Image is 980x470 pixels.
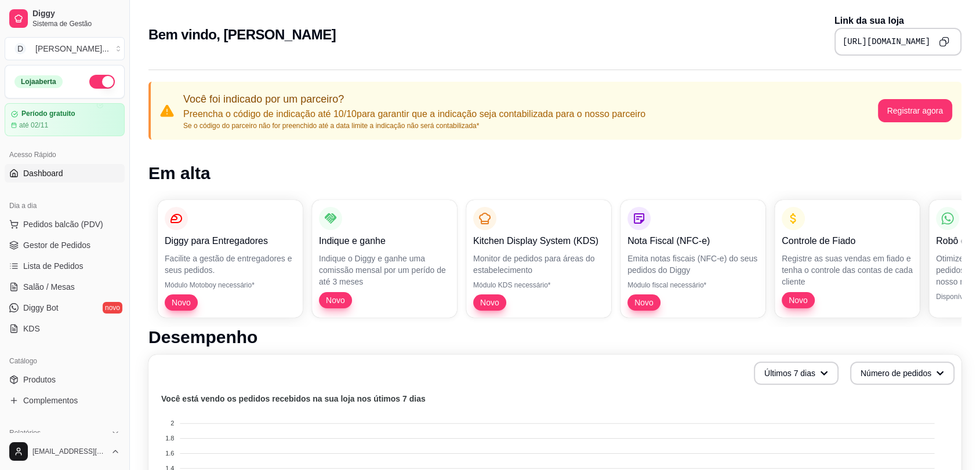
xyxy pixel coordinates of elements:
[167,297,195,308] span: Novo
[23,323,40,334] span: KDS
[620,200,765,318] button: Nota Fiscal (NFC-e)Emita notas fiscais (NFC-e) do seus pedidos do DiggyMódulo fiscal necessário*Novo
[32,447,106,456] span: [EMAIL_ADDRESS][DOMAIN_NAME]
[23,260,84,272] span: Lista de Pedidos
[5,278,125,296] a: Salão / Mesas
[32,9,120,19] span: Diggy
[627,253,758,276] p: Emita notas fiscais (NFC-e) do seus pedidos do Diggy
[21,110,75,118] article: Período gratuito
[183,121,645,130] p: Se o código do parceiro não for preenchido até a data limite a indicação não será contabilizada*
[5,319,125,338] a: KDS
[5,257,125,275] a: Lista de Pedidos
[878,99,953,122] button: Registrar agora
[5,370,125,389] a: Produtos
[5,164,125,183] a: Dashboard
[782,253,913,287] p: Registre as suas vendas em fiado e tenha o controle das contas de cada cliente
[165,450,174,457] tspan: 1.6
[319,234,450,248] p: Indique e ganhe
[148,327,961,348] h1: Desempenho
[5,215,125,234] button: Pedidos balcão (PDV)
[165,435,174,442] tspan: 1.8
[627,280,758,290] p: Módulo fiscal necessário*
[23,167,63,179] span: Dashboard
[321,294,350,306] span: Novo
[165,280,296,290] p: Módulo Motoboy necessário*
[5,145,125,164] div: Acesso Rápido
[935,32,953,51] button: Copy to clipboard
[466,200,611,318] button: Kitchen Display System (KDS)Monitor de pedidos para áreas do estabelecimentoMódulo KDS necessário...
[843,36,930,48] pre: [URL][DOMAIN_NAME]
[148,163,961,184] h1: Em alta
[5,196,125,215] div: Dia a dia
[23,239,90,251] span: Gestor de Pedidos
[23,218,103,230] span: Pedidos balcão (PDV)
[476,297,504,308] span: Novo
[161,394,426,403] text: Você está vendo os pedidos recebidos na sua loja nos útimos 7 dias
[5,103,125,136] a: Período gratuitoaté 02/11
[165,253,296,276] p: Facilite a gestão de entregadores e seus pedidos.
[183,107,645,121] p: Preencha o código de indicação até 10/10 para garantir que a indicação seja contabilizada para o ...
[9,428,41,438] span: Relatórios
[5,438,125,465] button: [EMAIL_ADDRESS][DOMAIN_NAME]
[23,281,75,293] span: Salão / Mesas
[630,297,658,308] span: Novo
[312,200,457,318] button: Indique e ganheIndique o Diggy e ganhe uma comissão mensal por um perído de até 3 mesesNovo
[834,14,961,28] p: Link da sua loja
[158,200,303,318] button: Diggy para EntregadoresFacilite a gestão de entregadores e seus pedidos.Módulo Motoboy necessário...
[627,234,758,248] p: Nota Fiscal (NFC-e)
[473,234,604,248] p: Kitchen Display System (KDS)
[473,280,604,290] p: Módulo KDS necessário*
[5,391,125,410] a: Complementos
[165,234,296,248] p: Diggy para Entregadores
[850,362,954,385] button: Número de pedidos
[32,19,120,28] span: Sistema de Gestão
[473,253,604,276] p: Monitor de pedidos para áreas do estabelecimento
[35,43,109,54] div: [PERSON_NAME] ...
[19,121,48,130] article: até 02/11
[14,43,26,54] span: D
[170,420,174,427] tspan: 2
[319,253,450,287] p: Indique o Diggy e ganhe uma comissão mensal por um perído de até 3 meses
[754,362,839,385] button: Últimos 7 dias
[14,75,63,88] div: Loja aberta
[89,75,115,89] button: Alterar Status
[5,352,125,370] div: Catálogo
[23,302,59,314] span: Diggy Bot
[183,91,645,107] p: Você foi indicado por um parceiro?
[23,374,56,385] span: Produtos
[5,298,125,317] a: Diggy Botnovo
[148,25,336,44] h2: Bem vindo, [PERSON_NAME]
[5,236,125,254] a: Gestor de Pedidos
[782,234,913,248] p: Controle de Fiado
[5,5,125,32] a: DiggySistema de Gestão
[775,200,920,318] button: Controle de FiadoRegistre as suas vendas em fiado e tenha o controle das contas de cada clienteNovo
[23,395,78,406] span: Complementos
[5,37,125,60] button: Select a team
[784,294,812,306] span: Novo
